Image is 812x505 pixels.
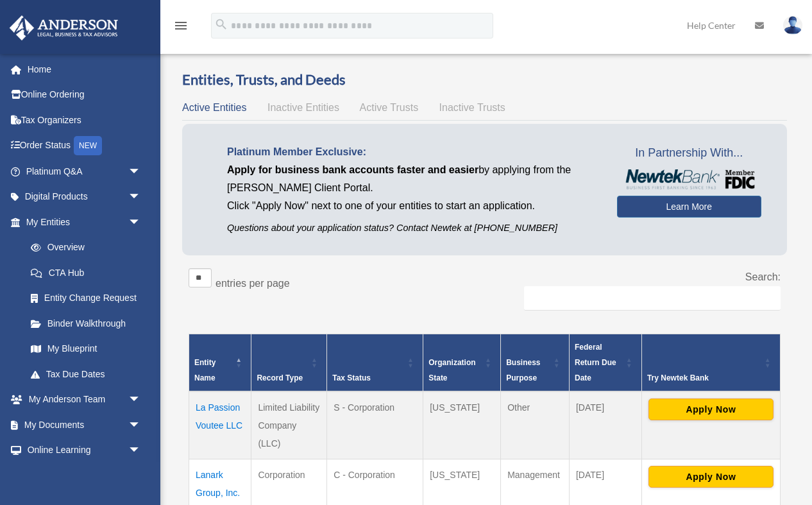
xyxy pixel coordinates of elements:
a: Tax Due Dates [18,361,154,387]
p: Platinum Member Exclusive: [227,143,598,161]
th: Record Type: Activate to sort [251,334,327,391]
a: Platinum Q&Aarrow_drop_down [9,158,160,184]
a: My Documentsarrow_drop_down [9,412,160,438]
span: Apply for business bank accounts faster and easier [227,164,478,175]
td: Limited Liability Company (LLC) [251,391,327,459]
span: Federal Return Due Date [575,343,616,382]
span: Organization State [428,358,475,382]
span: Inactive Entities [267,102,339,113]
th: Tax Status: Activate to sort [327,334,423,391]
p: Questions about your application status? Contact Newtek at [PHONE_NUMBER] [227,220,598,236]
span: Tax Status [332,373,371,382]
span: arrow_drop_down [128,158,154,185]
span: Business Purpose [506,358,540,382]
th: Business Purpose: Activate to sort [501,334,570,391]
div: Try Newtek Bank [647,370,761,386]
td: La Passion Voutee LLC [189,391,251,459]
span: arrow_drop_down [128,412,154,438]
a: menu [173,22,189,33]
h3: Entities, Trusts, and Deeds [182,70,787,90]
img: User Pic [783,16,802,35]
th: Try Newtek Bank : Activate to sort [641,334,780,391]
span: arrow_drop_down [128,209,154,235]
span: arrow_drop_down [128,438,154,464]
p: Click "Apply Now" next to one of your entities to start an application. [227,197,598,215]
a: Learn More [617,196,762,218]
a: Tax Organizers [9,107,160,133]
span: arrow_drop_down [128,184,154,210]
a: Overview [18,235,148,261]
a: Online Learningarrow_drop_down [9,438,160,463]
span: In Partnership With... [617,143,762,164]
a: Entity Change Request [18,286,154,311]
img: Anderson Advisors Platinum Portal [6,15,122,40]
a: Home [9,56,160,82]
p: by applying from the [PERSON_NAME] Client Portal. [227,161,598,197]
a: Online Ordering [9,82,160,108]
td: [DATE] [569,391,641,459]
td: Other [501,391,570,459]
span: Active Trusts [360,102,419,113]
img: NewtekBankLogoSM.png [623,169,756,189]
td: S - Corporation [327,391,423,459]
span: arrow_drop_down [128,387,154,413]
a: CTA Hub [18,260,154,286]
a: Order StatusNEW [9,133,160,159]
a: Digital Productsarrow_drop_down [9,184,160,210]
a: Binder Walkthrough [18,311,154,336]
a: My Anderson Teamarrow_drop_down [9,387,160,413]
span: Active Entities [182,102,246,113]
label: Search: [745,271,781,282]
label: entries per page [216,278,290,289]
a: My Blueprint [18,336,154,362]
span: Entity Name [194,358,216,382]
th: Entity Name: Activate to invert sorting [189,334,251,391]
i: menu [173,18,189,33]
span: Inactive Trusts [439,102,505,113]
th: Federal Return Due Date: Activate to sort [569,334,641,391]
span: Record Type [257,373,303,382]
button: Apply Now [648,466,774,488]
td: [US_STATE] [423,391,501,459]
a: My Entitiesarrow_drop_down [9,209,154,235]
button: Apply Now [648,398,774,420]
i: search [214,17,228,31]
div: NEW [74,136,102,155]
th: Organization State: Activate to sort [423,334,501,391]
